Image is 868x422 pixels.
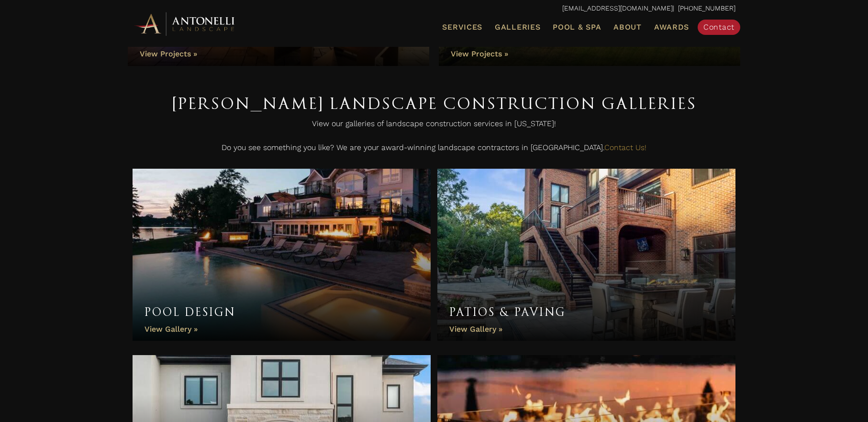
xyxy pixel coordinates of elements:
p: View our galleries of landscape construction services in [US_STATE]! [133,117,735,136]
span: Galleries [495,22,540,32]
a: Pool & Spa [549,21,605,33]
span: Services [442,23,482,31]
a: About [610,21,645,33]
span: About [613,23,642,31]
a: Contact [698,20,740,35]
a: Contact Us! [604,143,646,152]
a: [EMAIL_ADDRESS][DOMAIN_NAME] [562,4,673,12]
a: Galleries [491,21,544,33]
p: | [PHONE_NUMBER] [133,2,735,15]
span: Contact [703,22,734,32]
a: Awards [650,21,693,33]
p: Do you see something you like? We are your award-winning landscape contractors in [GEOGRAPHIC_DATA]. [133,141,735,160]
span: Awards [654,22,689,32]
a: Services [438,21,486,33]
img: Antonelli Horizontal Logo [133,11,238,37]
h1: [PERSON_NAME] Landscape Construction Galleries [133,90,735,117]
span: Pool & Spa [553,22,601,32]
